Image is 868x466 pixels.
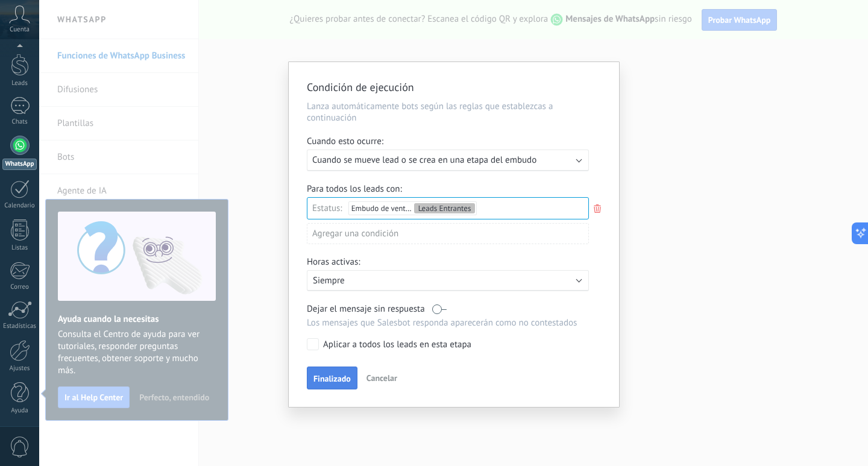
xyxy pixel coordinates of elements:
[312,154,536,166] span: Cuando se mueve lead o se crea en una etapa del embudo
[2,244,37,252] div: Listas
[323,339,471,351] div: Aplicar a todos los leads en esta etapa
[2,159,37,170] div: WhatsApp
[362,369,402,387] button: Cancelar
[2,283,37,291] div: Correo
[2,365,37,373] div: Ajustes
[2,118,37,126] div: Chats
[307,367,357,389] button: Finalizado
[313,374,351,383] span: Finalizado
[366,373,397,383] span: Cancelar
[307,80,589,95] h2: Condición de ejecución
[307,101,601,124] p: Lanza automáticamente bots según las reglas que establezcas a continuación
[2,80,37,87] div: Leads
[307,183,601,195] div: Para todos los leads con:
[2,202,37,210] div: Calendario
[2,407,37,415] div: Ayuda
[307,223,589,244] div: Agregar una condición
[2,323,37,330] div: Estadísticas
[307,303,425,315] span: Dejar el mensaje sin respuesta
[307,256,601,270] div: Horas activas:
[10,26,30,34] span: Cuenta
[307,136,601,150] div: Cuando esto ocurre:
[313,275,524,286] p: Siempre
[307,317,589,329] p: Los mensajes que Salesbot responda aparecerán como no contestados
